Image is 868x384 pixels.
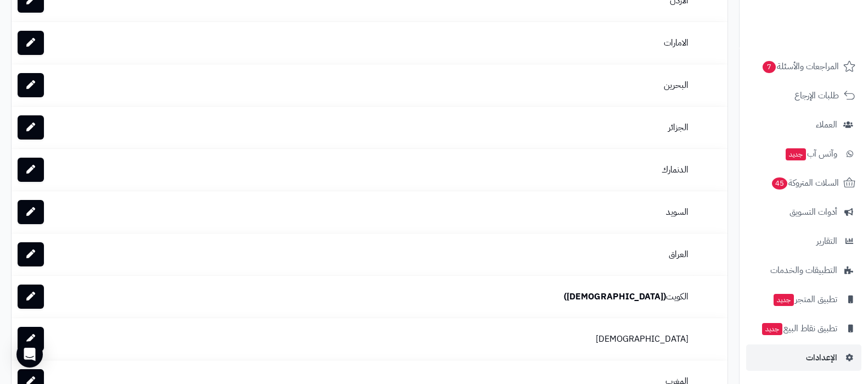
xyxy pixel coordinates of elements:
[785,146,837,162] span: وآتس آب
[746,257,861,283] a: التطبيقات والخدمات
[164,318,692,360] td: [DEMOGRAPHIC_DATA]
[164,276,692,318] td: الكويت
[746,286,861,313] a: تطبيق المتجرجديد
[806,350,837,365] span: الإعدادات
[786,148,806,160] span: جديد
[771,175,839,191] span: السلات المتروكة
[746,141,861,167] a: وآتس آبجديد
[761,59,839,74] span: المراجعات والأسئلة
[816,117,837,132] span: العملاء
[164,233,692,275] td: العراق
[164,22,692,64] td: الامارات
[164,64,692,106] td: البحرين
[746,315,861,342] a: تطبيق نقاط البيعجديد
[746,53,861,80] a: المراجعات والأسئلة7
[762,323,782,335] span: جديد
[770,263,837,278] span: التطبيقات والخدمات
[746,344,861,371] a: الإعدادات
[761,321,837,336] span: تطبيق نقاط البيع
[746,228,861,254] a: التقارير
[789,204,837,220] span: أدوات التسويق
[794,88,839,103] span: طلبات الإرجاع
[774,294,794,306] span: جديد
[564,290,666,303] b: ([DEMOGRAPHIC_DATA])
[164,107,692,148] td: الجزائر
[16,341,43,368] div: Open Intercom Messenger
[772,292,837,307] span: تطبيق المتجر
[763,61,776,73] span: 7
[746,112,861,138] a: العملاء
[772,177,787,190] span: 45
[746,199,861,225] a: أدوات التسويق
[816,233,837,249] span: التقارير
[746,82,861,109] a: طلبات الإرجاع
[164,191,692,233] td: السويد
[746,170,861,196] a: السلات المتروكة45
[164,149,692,191] td: الدنمارك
